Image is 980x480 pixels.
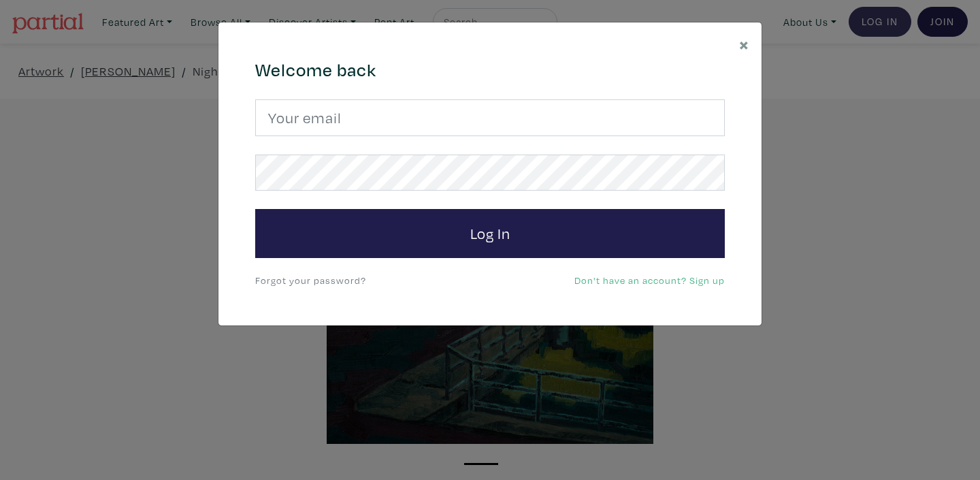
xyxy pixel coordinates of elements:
[255,209,725,258] button: Log In
[739,32,749,56] span: ×
[255,59,725,81] h4: Welcome back
[255,274,366,287] a: Forgot your password?
[255,99,725,136] input: Your email
[574,274,725,287] a: Don't have an account? Sign up
[727,22,762,65] button: Close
